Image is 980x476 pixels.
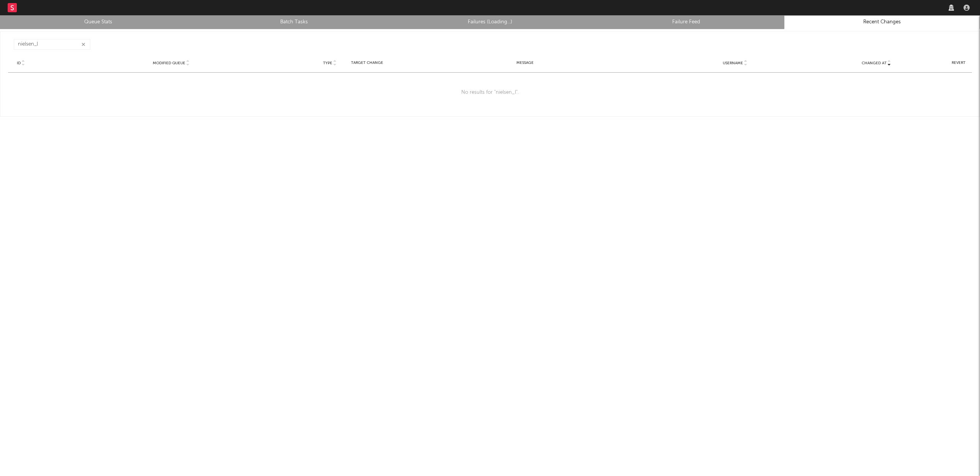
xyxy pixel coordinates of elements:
[200,18,388,27] a: Batch Tasks
[592,18,780,27] a: Failure Feed
[8,73,972,112] div: No results for " nielsen_l ".
[396,18,584,27] a: Failures (Loading...)
[949,60,968,66] div: Revert
[723,61,743,65] span: Username
[4,18,192,27] a: Queue Stats
[351,60,384,66] div: Target Change
[788,18,976,27] a: Recent Changes
[862,61,887,65] span: Changed At
[17,61,21,65] span: ID
[14,39,90,50] input: Search...
[323,61,332,65] span: Type
[387,60,663,66] div: Message
[153,61,185,65] span: Modified Queue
